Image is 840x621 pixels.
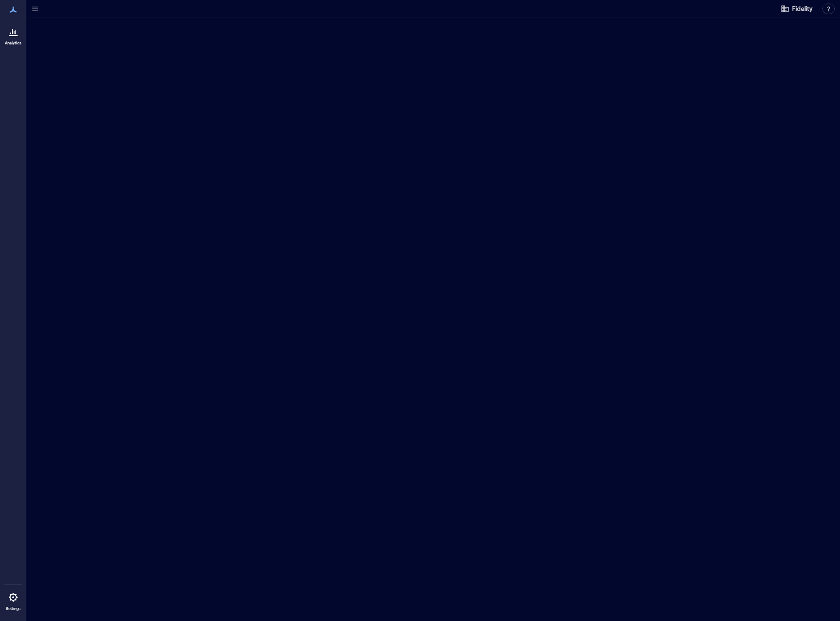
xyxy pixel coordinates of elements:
a: Settings [3,587,24,614]
p: Settings [6,606,21,611]
span: Fidelity [792,4,813,13]
a: Analytics [2,21,24,48]
button: Fidelity [778,2,815,16]
p: Analytics [5,40,22,46]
